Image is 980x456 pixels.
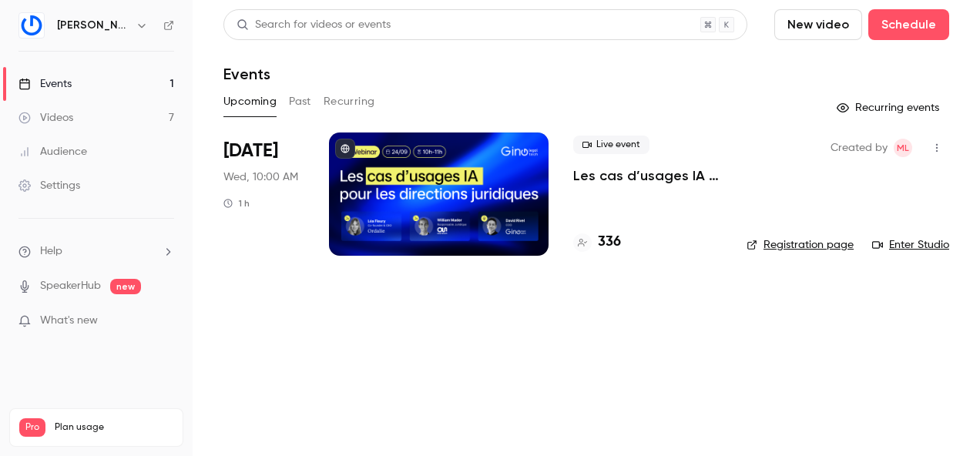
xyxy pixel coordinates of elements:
h1: Events [223,65,270,83]
div: 1 h [223,197,250,210]
div: Sep 24 Wed, 10:00 AM (Europe/Paris) [223,132,304,256]
button: Upcoming [223,89,277,114]
span: Pro [19,418,45,437]
span: Plan usage [55,421,173,434]
span: Wed, 10:00 AM [223,169,298,185]
span: Help [40,243,62,260]
div: Events [18,76,72,92]
div: Audience [18,144,87,159]
iframe: Noticeable Trigger [156,314,174,328]
span: [DATE] [223,139,278,163]
a: 336 [573,232,621,253]
h6: [PERSON_NAME] [57,18,129,33]
button: Schedule [868,9,949,40]
li: help-dropdown-opener [18,243,174,260]
a: Les cas d’usages IA pour les directions juridiques [573,166,722,185]
span: ML [897,139,909,157]
a: Enter Studio [872,237,949,253]
div: Search for videos or events [237,17,391,33]
button: Recurring events [830,96,949,120]
a: SpeakerHub [40,278,101,294]
span: new [110,279,141,294]
button: Past [289,89,311,114]
button: Recurring [324,89,375,114]
a: Registration page [747,237,854,253]
img: Gino LegalTech [19,13,44,38]
h4: 336 [598,232,621,253]
span: Miriam Lachnit [894,139,912,157]
div: Settings [18,178,80,193]
span: Created by [831,139,888,157]
span: What's new [40,313,98,329]
span: Live event [573,136,649,154]
button: New video [774,9,862,40]
div: Videos [18,110,73,126]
